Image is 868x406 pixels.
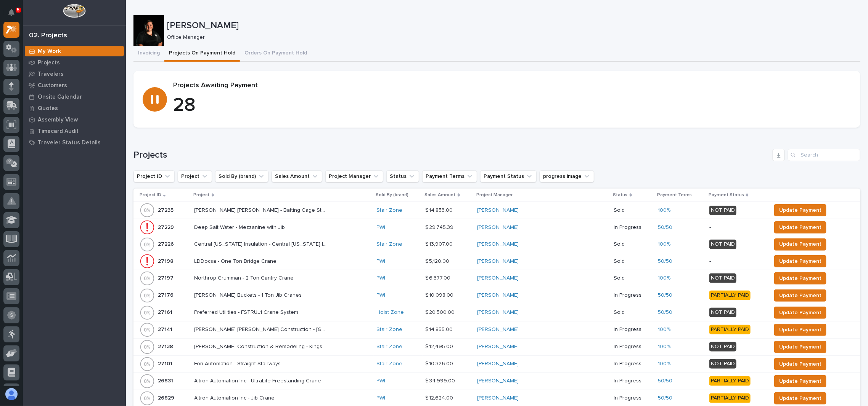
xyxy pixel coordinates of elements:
[38,94,82,101] p: Onsite Calendar
[178,170,212,182] button: Project
[658,309,673,316] a: 50/50
[194,308,300,316] p: Preferred Utilities - FSTRUL1 Crane System
[788,149,860,161] input: Search
[613,191,628,199] p: Status
[377,344,403,350] a: Stair Zone
[774,238,826,251] button: Update Payment
[194,325,330,333] p: [PERSON_NAME] [PERSON_NAME] Construction - [GEOGRAPHIC_DATA][PERSON_NAME]
[164,46,240,62] button: Projects On Payment Hold
[194,240,330,248] p: Central [US_STATE] Insulation - Central [US_STATE] Insulation
[23,68,126,80] a: Travelers
[23,102,126,114] a: Quotes
[614,326,652,333] p: In Progress
[709,191,744,199] p: Payment Status
[774,375,826,387] button: Update Payment
[377,258,386,265] a: PWI
[133,219,860,236] tr: 2722927229 Deep Salt Water - Mezzanine with JibDeep Salt Water - Mezzanine with Jib PWI $ 29,745....
[23,125,126,137] a: Timecard Audit
[480,170,537,182] button: Payment Status
[709,258,765,265] p: -
[614,224,652,231] p: In Progress
[38,59,60,66] p: Projects
[10,9,19,21] div: Notifications5
[376,191,409,199] p: Sold By (brand)
[38,139,101,146] p: Traveler Status Details
[709,291,751,300] div: PARTIALLY PAID
[194,359,283,367] p: Fori Automation - Straight Stairways
[709,376,751,386] div: PARTIALLY PAID
[167,34,854,41] p: Office Manager
[377,275,386,281] a: PWI
[779,360,821,369] span: Update Payment
[774,272,826,285] button: Update Payment
[386,170,419,182] button: Status
[38,128,79,135] p: Timecard Audit
[377,378,386,384] a: PWI
[133,372,860,390] tr: 2683126831 Altron Automation Inc - UltraLite Freestanding CraneAltron Automation Inc - UltraLite ...
[158,342,175,350] p: 27138
[477,378,519,384] a: [PERSON_NAME]
[477,191,513,199] p: Project Manager
[658,258,673,265] a: 50/50
[377,395,386,401] a: PWI
[158,291,175,299] p: 27176
[158,206,175,214] p: 27235
[158,325,174,333] p: 27141
[774,255,826,267] button: Update Payment
[658,241,671,248] a: 100%
[426,223,455,231] p: $ 29,745.39
[426,359,455,367] p: $ 10,326.00
[779,308,821,317] span: Update Payment
[377,309,404,316] a: Hoist Zone
[477,395,519,401] a: [PERSON_NAME]
[23,57,126,68] a: Projects
[23,45,126,57] a: My Work
[779,223,821,232] span: Update Payment
[158,308,174,316] p: 27161
[272,170,322,182] button: Sales Amount
[194,342,330,350] p: [PERSON_NAME] Construction & Remodeling - Kings Pt Pub
[158,273,175,281] p: 27197
[658,224,673,231] a: 50/50
[38,82,67,89] p: Customers
[3,5,19,21] button: Notifications
[658,395,673,401] a: 50/50
[774,341,826,353] button: Update Payment
[658,344,671,350] a: 100%
[133,150,770,161] h1: Projects
[477,326,519,333] a: [PERSON_NAME]
[38,48,61,55] p: My Work
[658,378,673,384] a: 50/50
[158,257,175,265] p: 27198
[3,386,19,402] button: users-avatar
[377,326,403,333] a: Stair Zone
[774,324,826,336] button: Update Payment
[29,32,67,40] div: 02. Projects
[477,344,519,350] a: [PERSON_NAME]
[133,355,860,372] tr: 2710127101 Fori Automation - Straight StairwaysFori Automation - Straight Stairways Stair Zone $ ...
[614,292,652,299] p: In Progress
[133,270,860,287] tr: 2719727197 Northrop Grumman - 2 Ton Gantry CraneNorthrop Grumman - 2 Ton Gantry Crane PWI $ 6,377...
[194,223,287,231] p: Deep Salt Water - Mezzanine with Jib
[133,287,860,304] tr: 2717627176 [PERSON_NAME] Buckets - 1 Ton Jib Cranes[PERSON_NAME] Buckets - 1 Ton Jib Cranes PWI $...
[779,291,821,300] span: Update Payment
[426,273,452,281] p: $ 6,377.00
[477,361,519,367] a: [PERSON_NAME]
[779,394,821,403] span: Update Payment
[477,224,519,231] a: [PERSON_NAME]
[614,378,652,384] p: In Progress
[133,46,164,62] button: Invoicing
[614,395,652,401] p: In Progress
[658,361,671,367] a: 100%
[477,258,519,265] a: [PERSON_NAME]
[709,308,736,317] div: NOT PAID
[194,393,276,401] p: Altron Automation Inc - Jib Crane
[477,292,519,299] a: [PERSON_NAME]
[23,80,126,91] a: Customers
[158,223,175,231] p: 27229
[377,292,386,299] a: PWI
[63,4,85,18] img: Workspace Logo
[23,91,126,102] a: Onsite Calendar
[158,376,175,384] p: 26831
